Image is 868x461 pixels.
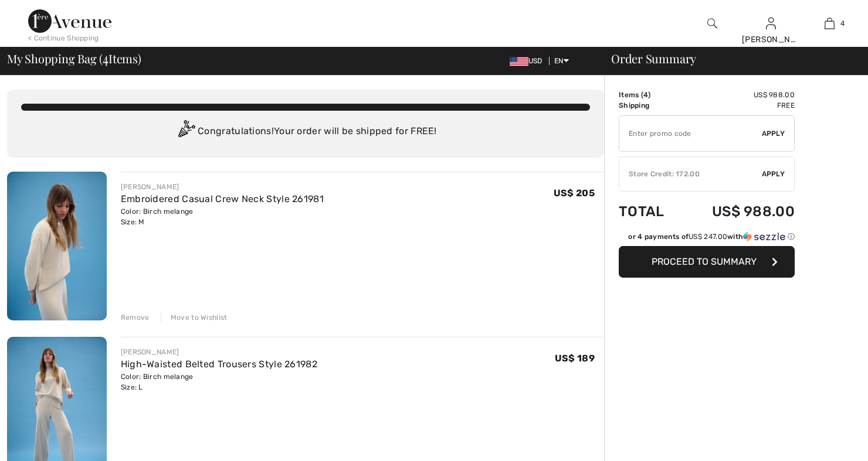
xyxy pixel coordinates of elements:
span: 4 [103,50,108,65]
td: Free [681,100,795,111]
a: Sign In [766,18,776,29]
span: My Shopping Bag ( Items) [7,53,141,64]
div: Store Credit: 172.00 [619,169,762,179]
a: 4 [801,16,858,30]
div: or 4 payments ofUS$ 247.00withSezzle Click to learn more about Sezzle [619,231,795,246]
td: Items ( ) [619,90,681,100]
div: [PERSON_NAME] [742,33,799,46]
img: My Bag [825,16,835,30]
a: Embroidered Casual Crew Neck Style 261981 [121,193,324,204]
span: US$ 189 [555,353,595,364]
div: Color: Birch melange Size: L [121,371,317,392]
span: Apply [762,169,785,179]
div: Color: Birch melange Size: M [121,206,324,227]
input: Promo code [619,116,762,151]
span: US$ 247.00 [689,233,727,241]
img: 1ère Avenue [28,9,111,33]
img: Congratulation2.svg [174,120,198,144]
span: Proceed to Summary [652,256,757,267]
img: My Info [766,16,776,30]
img: search the website [707,16,717,30]
span: Apply [762,128,785,139]
a: High-Waisted Belted Trousers Style 261982 [121,358,317,370]
div: or 4 payments of with [628,231,795,242]
span: EN [554,57,569,65]
span: US$ 205 [554,187,595,199]
div: Order Summary [597,53,861,64]
div: [PERSON_NAME] [121,182,324,192]
td: Shipping [619,100,681,111]
td: US$ 988.00 [681,90,795,100]
div: Congratulations! Your order will be shipped for FREE! [21,120,590,144]
div: Move to Wishlist [161,312,228,323]
img: Sezzle [743,231,785,242]
img: US Dollar [510,57,528,66]
div: Remove [121,312,150,323]
span: 4 [643,91,648,99]
button: Proceed to Summary [619,246,795,278]
div: < Continue Shopping [28,33,99,43]
div: [PERSON_NAME] [121,347,317,357]
td: Total [619,192,681,231]
span: USD [510,57,547,65]
td: US$ 988.00 [681,192,795,231]
img: Embroidered Casual Crew Neck Style 261981 [7,172,107,320]
span: 4 [840,18,845,29]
